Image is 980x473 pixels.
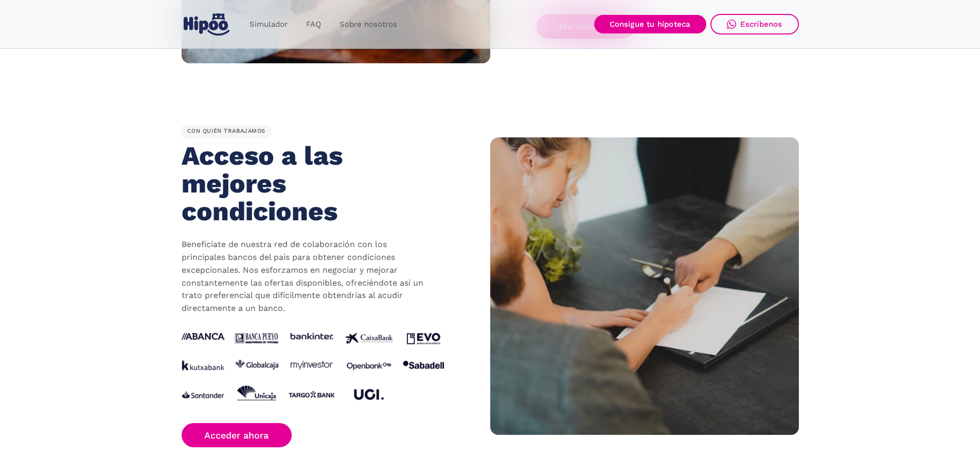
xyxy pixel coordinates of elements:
[710,14,799,34] a: Escríbenos
[594,15,706,33] a: Consigue tu hipoteca
[182,9,232,40] a: home
[182,142,419,225] h2: Acceso a las mejores condiciones
[182,238,429,315] p: Benefíciate de nuestra red de colaboración con los principales bancos del país para obtener condi...
[182,125,272,138] div: CON QUIÉN TRABAJAMOS
[182,423,292,447] a: Acceder ahora
[740,20,782,29] div: Escríbenos
[240,14,297,34] a: Simulador
[330,14,406,34] a: Sobre nosotros
[297,14,330,34] a: FAQ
